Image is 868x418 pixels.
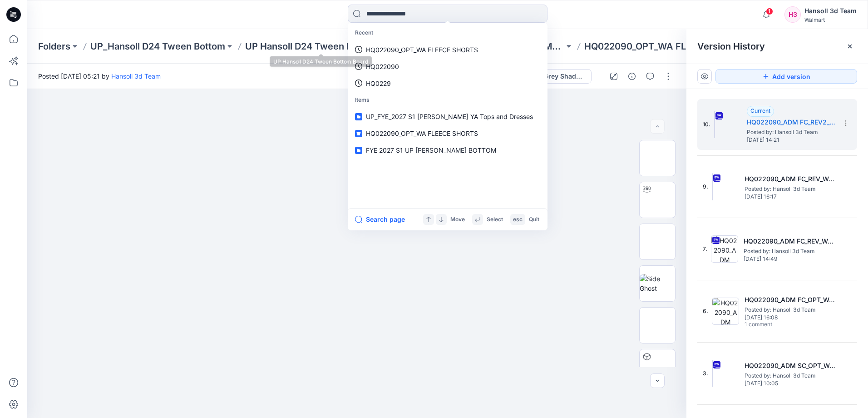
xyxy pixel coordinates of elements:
[366,129,478,137] span: HQ022090_OPT_WA FLEECE SHORTS
[804,16,857,23] div: Walmart
[784,6,801,23] div: H3
[366,62,399,71] p: HQ022090
[745,305,835,314] span: Posted by: Hansoll 3d Team
[350,25,546,41] p: Recent
[745,371,835,380] span: Posted by: Hansoll 3d Team
[350,92,546,109] p: Items
[366,146,496,154] span: FYE 2027 S1 UP [PERSON_NAME] BOTTOM
[350,108,546,125] a: UP_FYE_2027 S1 [PERSON_NAME] YA Tops and Dresses
[846,43,853,50] button: Close
[697,69,712,84] button: Show Hidden Versions
[90,40,225,53] a: UP_Hansoll D24 Tween Bottom
[366,113,533,120] span: UP_FYE_2027 S1 [PERSON_NAME] YA Tops and Dresses
[703,307,708,315] span: 6.
[450,215,465,224] p: Move
[745,360,835,371] h5: HQ022090_ADM SC_OPT_WA FLEECE SHORTS
[714,111,715,138] img: HQ022090_ADM FC_REV2_WA FLEECE SHORTS
[350,125,546,142] a: HQ022090_OPT_WA FLEECE SHORTS
[711,235,738,263] img: HQ022090_ADM FC_REV_WA FLEECE SHORTS
[745,294,835,305] h5: HQ022090_ADM FC_OPT_WA FLEECE SHORTS
[529,215,539,224] p: Quit
[744,236,834,247] h5: HQ022090_ADM FC_REV_WA FLEECE SHORTS
[745,184,835,194] span: Posted by: Hansoll 3d Team
[745,194,835,200] span: [DATE] 16:17
[350,41,546,58] a: HQ022090_OPT_WA FLEECE SHORTS
[744,256,834,262] span: [DATE] 14:49
[350,75,546,92] a: HQ0229
[528,69,592,84] button: Grey Shadow (Pigment Dyeing)
[640,274,675,293] img: Side Ghost
[745,174,835,184] h5: HQ022090_ADM FC_REV_WA FLEECE SHORTS
[355,214,405,225] button: Search page
[350,58,546,75] a: HQ022090
[350,142,546,159] a: FYE 2027 S1 UP [PERSON_NAME] BOTTOM
[804,5,857,16] div: Hansoll 3d Team
[712,360,713,387] img: HQ022090_ADM SC_OPT_WA FLEECE SHORTS
[747,128,838,137] span: Posted by: Hansoll 3d Team
[744,247,834,256] span: Posted by: Hansoll 3d Team
[766,8,773,15] span: 1
[703,245,707,253] span: 7.
[487,215,503,224] p: Select
[703,183,708,191] span: 9.
[715,69,857,84] button: Add version
[747,117,838,128] h5: HQ022090_ADM FC_REV2_WA FLEECE SHORTS
[745,380,835,387] span: [DATE] 10:05
[712,298,739,325] img: HQ022090_ADM FC_OPT_WA FLEECE SHORTS
[712,173,713,200] img: HQ022090_ADM FC_REV_WA FLEECE SHORTS
[745,314,835,321] span: [DATE] 16:08
[625,69,639,84] button: Details
[750,107,770,114] span: Current
[703,369,708,378] span: 3.
[111,72,161,80] a: Hansoll 3d Team
[245,40,395,53] a: UP Hansoll D24 Tween Bottom Board
[584,40,734,53] p: HQ022090_OPT_WA FLEECE SHORTS
[703,120,710,129] span: 10.
[38,40,70,53] a: Folders
[366,79,391,88] p: HQ0229
[697,41,765,52] span: Version History
[544,71,586,81] div: Grey Shadow (Pigment Dyeing)
[366,45,478,55] p: HQ022090_OPT_WA FLEECE SHORTS
[38,71,161,81] span: Posted [DATE] 05:21 by
[747,137,838,143] span: [DATE] 14:21
[513,215,523,224] p: esc
[745,321,808,328] span: 1 comment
